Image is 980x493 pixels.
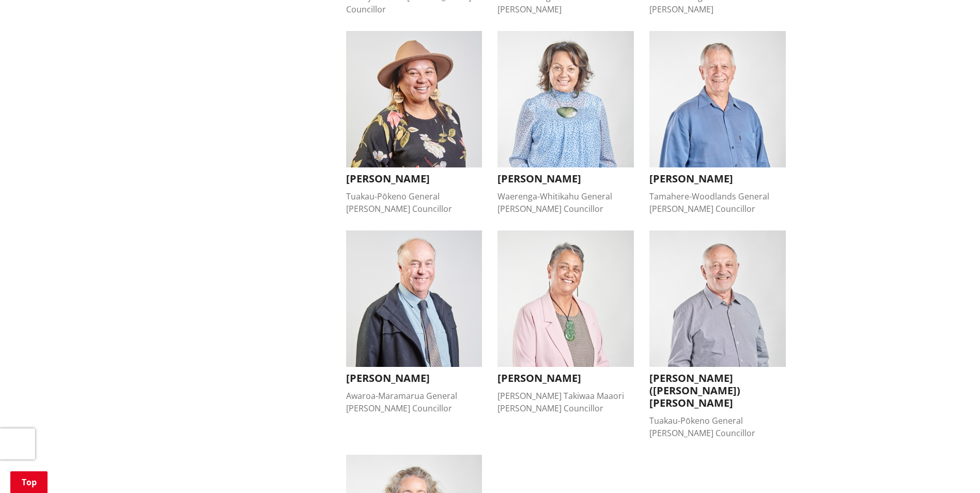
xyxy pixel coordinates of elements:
[649,230,786,367] img: Vernon (Vern) Reeve
[649,230,786,439] button: Vernon (Vern) Reeve [PERSON_NAME] ([PERSON_NAME]) [PERSON_NAME] Tuakau-Pōkeno General [PERSON_NAM...
[497,230,634,367] img: Tilly Turner
[649,190,786,215] div: Tamahere-Woodlands General [PERSON_NAME] Councillor
[497,372,634,384] h3: [PERSON_NAME]
[649,173,786,185] h3: [PERSON_NAME]
[497,390,634,414] div: [PERSON_NAME] Takiwaa Maaori [PERSON_NAME] Councillor
[497,173,634,185] h3: [PERSON_NAME]
[346,190,483,215] div: Tuakau-Pōkeno General [PERSON_NAME] Councillor
[346,230,483,367] img: Peter Thomson
[346,230,483,414] button: Peter Thomson [PERSON_NAME] Awaroa-Maramarua General [PERSON_NAME] Councillor
[497,31,634,215] button: Marlene Raumati [PERSON_NAME] Waerenga-Whitikahu General [PERSON_NAME] Councillor
[346,372,483,384] h3: [PERSON_NAME]
[346,31,483,167] img: Kandi Ngataki
[497,230,634,414] button: Tilly Turner [PERSON_NAME] [PERSON_NAME] Takiwaa Maaori [PERSON_NAME] Councillor
[346,390,483,414] div: Awaroa-Maramarua General [PERSON_NAME] Councillor
[10,471,48,493] a: Top
[649,31,786,167] img: Mike Keir
[346,173,483,185] h3: [PERSON_NAME]
[649,31,786,215] button: Mike Keir [PERSON_NAME] Tamahere-Woodlands General [PERSON_NAME] Councillor
[932,450,970,487] iframe: Messenger Launcher
[346,31,483,215] button: Kandi Ngataki [PERSON_NAME] Tuakau-Pōkeno General [PERSON_NAME] Councillor
[497,31,634,167] img: Marlene Raumati
[497,190,634,215] div: Waerenga-Whitikahu General [PERSON_NAME] Councillor
[649,414,786,439] div: Tuakau-Pōkeno General [PERSON_NAME] Councillor
[649,372,786,409] h3: [PERSON_NAME] ([PERSON_NAME]) [PERSON_NAME]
